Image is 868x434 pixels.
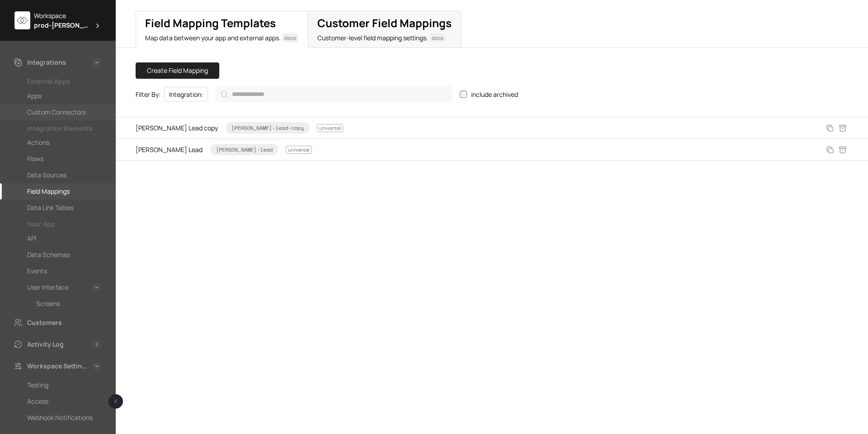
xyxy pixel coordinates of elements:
[27,266,101,277] a: Events
[27,153,101,164] a: Flows
[27,396,48,407] div: Access
[283,33,298,42] a: docs
[13,339,89,350] a: Activity Log
[145,17,299,30] h2: Field Mapping Templates
[136,143,312,156] span: [PERSON_NAME] Lead
[27,107,86,118] div: Custom Connectors
[27,202,74,213] div: Data Link Tables
[210,143,278,156] span: [PERSON_NAME]-lead
[317,17,452,30] h2: Customer Field Mappings
[317,124,343,132] span: universal
[27,380,101,391] a: Testing
[27,186,70,197] div: Field Mappings
[27,339,64,350] div: Activity Log
[460,90,518,99] label: include archived
[27,317,62,328] div: Customers
[27,107,101,118] a: Custom Connectors
[34,20,101,30] div: prod-brame
[34,20,90,30] span: prod-[PERSON_NAME]
[27,137,49,148] div: Actions
[27,396,101,407] a: Access
[27,91,42,101] div: Apps
[27,91,101,101] a: Apps
[36,298,101,309] a: Screens
[286,146,312,153] span: universal
[27,282,89,293] a: User Interface
[27,249,70,260] div: Data Schemas
[169,90,203,99] span: Integration:
[145,33,299,43] p: Map data between your app and external apps.
[13,57,89,68] a: Integrations
[34,11,101,20] div: Workspace
[27,202,101,213] a: Data Link Tables
[27,249,101,260] a: Data Schemas
[317,33,452,43] p: Customer-level field mapping settings.
[27,186,101,197] a: Field Mappings
[27,412,93,423] div: Webhook Notifications
[430,33,445,42] a: docs
[136,90,160,99] span: Filter By:
[27,233,36,244] div: API
[13,317,101,328] a: Customers
[27,282,69,293] div: User Interface
[27,266,47,277] div: Events
[27,57,66,68] div: Integrations
[36,298,60,309] div: Screens
[27,153,43,164] div: Flows
[460,91,467,98] input: include archived
[27,361,89,372] div: Workspace Settings
[136,140,817,159] a: [PERSON_NAME] Lead[PERSON_NAME]-leaduniversal
[136,62,219,79] button: Create Field Mapping
[13,361,89,372] a: Workspace Settings
[27,137,101,148] a: Actions
[14,11,101,30] div: Workspaceprod-[PERSON_NAME]
[27,380,48,391] div: Testing
[136,118,817,138] a: [PERSON_NAME] Lead copy[PERSON_NAME]-lead-copyuniversal
[27,412,101,423] a: Webhook Notifications
[27,233,101,244] a: API
[27,170,101,181] a: Data Sources
[136,122,343,134] span: [PERSON_NAME] Lead copy
[225,122,310,134] span: [PERSON_NAME]-lead-copy
[27,170,66,181] div: Data Sources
